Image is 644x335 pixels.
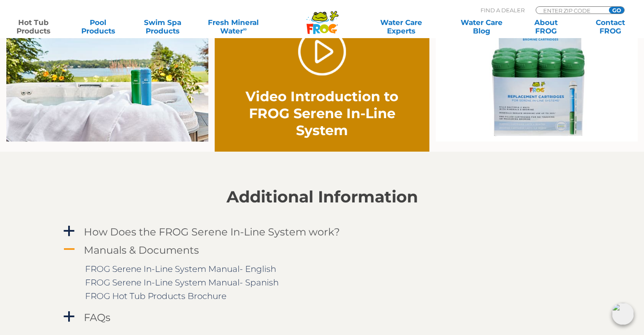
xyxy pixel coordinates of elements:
sup: ∞ [243,26,246,32]
h2: Video Introduction to FROG Serene In-Line System [236,88,408,139]
h2: Additional Information [62,188,583,206]
a: a How Does the FROG Serene In-Line System work? [62,224,583,240]
a: a FAQs [62,310,583,325]
span: a [63,310,75,323]
a: A Manuals & Documents [62,242,583,258]
a: Play Video [298,28,346,75]
a: PoolProducts [73,18,123,35]
span: A [63,243,75,256]
span: a [63,225,75,238]
a: Water CareBlog [456,18,506,35]
p: Find A Dealer [481,6,525,14]
a: FROG Serene In-Line System Manual- English [85,264,276,274]
a: ContactFROG [586,18,636,35]
h4: Manuals & Documents [84,244,199,256]
a: Hot TubProducts [8,18,58,35]
input: Zip Code Form [542,7,600,14]
a: Water CareExperts [360,18,442,35]
a: Swim SpaProducts [138,18,188,35]
h4: FAQs [84,312,111,323]
h4: How Does the FROG Serene In-Line System work? [84,226,340,238]
a: FROG Hot Tub Products Brochure [85,291,227,301]
a: Fresh MineralWater∞ [202,18,265,35]
input: GO [609,7,624,14]
img: openIcon [612,303,634,325]
a: AboutFROG [521,18,571,35]
a: FROG Serene In-Line System Manual- Spanish [85,277,279,288]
